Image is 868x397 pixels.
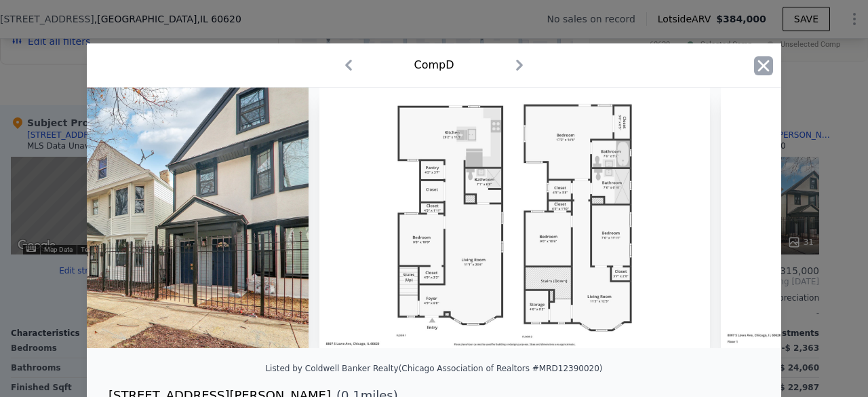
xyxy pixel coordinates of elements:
[265,364,602,373] div: Listed by Coldwell Banker Realty (Chicago Association of Realtors #MRD12390020)
[414,57,454,73] div: Comp D
[319,88,710,348] img: Property Img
